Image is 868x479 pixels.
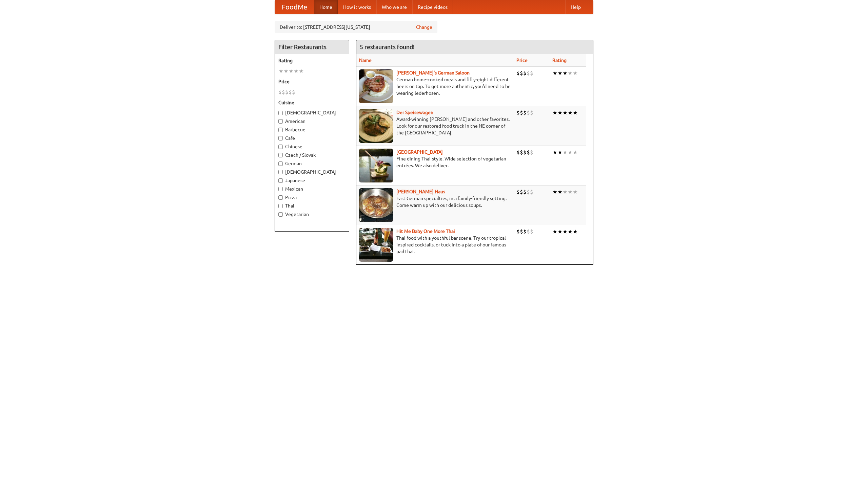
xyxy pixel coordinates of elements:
b: [GEOGRAPHIC_DATA] [396,149,443,155]
li: $ [527,149,530,156]
li: $ [530,69,533,77]
li: ★ [557,228,563,235]
li: $ [520,69,523,77]
li: ★ [568,188,573,196]
input: Barbecue [278,128,283,132]
a: Who we are [376,0,412,14]
a: Home [314,0,338,14]
li: ★ [294,67,299,75]
label: [DEMOGRAPHIC_DATA] [278,109,346,116]
p: Fine dining Thai-style. Wide selection of vegetarian entrées. We also deliver. [359,155,511,169]
li: $ [520,109,523,116]
li: $ [516,149,520,156]
li: ★ [563,188,568,196]
li: ★ [568,109,573,116]
li: ★ [557,188,563,196]
li: ★ [568,149,573,156]
li: ★ [278,67,283,75]
li: ★ [283,67,289,75]
li: $ [289,88,292,96]
li: $ [527,188,530,196]
li: $ [530,149,533,156]
li: ★ [557,109,563,116]
input: [DEMOGRAPHIC_DATA] [278,170,283,174]
label: Vegetarian [278,211,346,218]
input: [DEMOGRAPHIC_DATA] [278,111,283,115]
img: speisewagen.jpg [359,109,393,143]
li: $ [520,149,523,156]
li: ★ [563,228,568,235]
li: $ [516,188,520,196]
img: satay.jpg [359,149,393,182]
li: ★ [563,69,568,77]
input: Vegetarian [278,212,283,217]
label: Chinese [278,143,346,150]
p: Award-winning [PERSON_NAME] and other favorites. Look for our restored food truck in the NE corne... [359,116,511,136]
label: Barbecue [278,126,346,133]
li: $ [523,69,527,77]
a: Der Speisewagen [396,110,433,115]
p: East German specialties, in a family-friendly setting. Come warm up with our delicious soups. [359,195,511,209]
a: Price [516,58,528,63]
li: $ [278,88,282,96]
h5: Cuisine [278,99,346,106]
input: Cafe [278,136,283,140]
a: Recipe videos [412,0,453,14]
input: American [278,119,283,124]
input: Mexican [278,187,283,191]
li: $ [520,188,523,196]
li: $ [285,88,289,96]
a: Change [416,24,432,30]
li: ★ [573,188,578,196]
p: German home-cooked meals and fifty-eight different beers on tap. To get more authentic, you'd nee... [359,76,511,96]
li: ★ [557,149,563,156]
li: $ [523,149,527,156]
li: $ [523,188,527,196]
li: ★ [552,109,557,116]
input: Chinese [278,145,283,149]
li: $ [527,109,530,116]
h4: Filter Restaurants [275,40,349,54]
li: ★ [573,69,578,77]
a: [PERSON_NAME]'s German Saloon [396,70,470,75]
li: $ [530,188,533,196]
li: $ [523,228,527,235]
li: ★ [563,109,568,116]
li: ★ [568,228,573,235]
li: ★ [552,149,557,156]
li: ★ [573,228,578,235]
label: American [278,118,346,125]
ng-pluralize: 5 restaurants found! [360,44,415,50]
p: Thai food with a youthful bar scene. Try our tropical inspired cocktails, or tuck into a plate of... [359,235,511,255]
li: ★ [299,67,304,75]
h5: Price [278,78,346,85]
b: Hit Me Baby One More Thai [396,228,455,234]
li: $ [516,69,520,77]
li: ★ [289,67,294,75]
li: $ [527,228,530,235]
li: $ [516,228,520,235]
li: ★ [573,149,578,156]
img: esthers.jpg [359,69,393,103]
label: Mexican [278,186,346,192]
a: Rating [552,58,567,63]
a: [PERSON_NAME] Haus [396,189,445,194]
a: Help [565,0,586,14]
input: Japanese [278,178,283,183]
li: $ [516,109,520,116]
li: $ [530,228,533,235]
li: ★ [568,69,573,77]
img: babythai.jpg [359,228,393,262]
li: ★ [563,149,568,156]
div: Deliver to: [STREET_ADDRESS][US_STATE] [275,21,437,33]
li: $ [282,88,285,96]
li: ★ [552,69,557,77]
label: Czech / Slovak [278,152,346,158]
label: Cafe [278,135,346,141]
input: Pizza [278,195,283,200]
label: Thai [278,202,346,209]
li: $ [530,109,533,116]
